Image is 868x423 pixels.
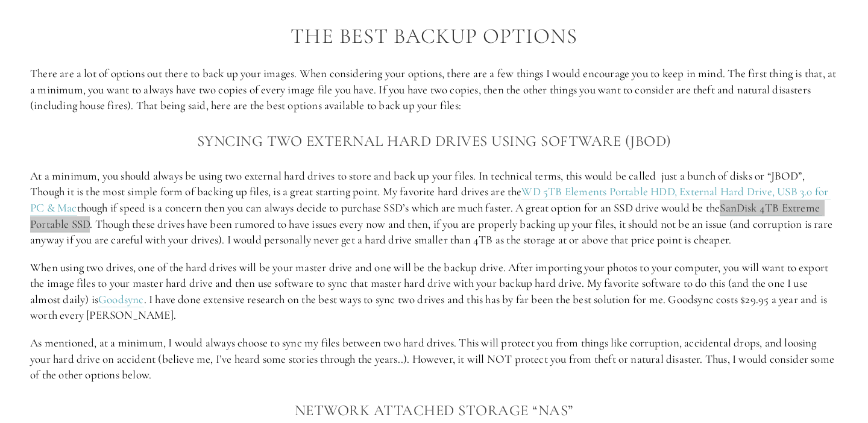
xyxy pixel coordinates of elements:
p: When using two drives, one of the hard drives will be your master drive and one will be the backu... [30,260,838,324]
p: As mentioned, at a minimum, I would always choose to sync my files between two hard drives. This ... [30,335,838,383]
a: WD 5TB Elements Portable HDD, External Hard Drive, USB 3.0 for PC & Mac [30,184,831,216]
p: There are a lot of options out there to back up your images. When considering your options, there... [30,66,838,114]
h3: Network Attached Storage “NAS” [30,398,838,422]
a: Goodsync [98,292,144,307]
h3: Syncing two external hard drives using software (JBOD) [30,129,838,153]
p: At a minimum, you should always be using two external hard drives to store and back up your files... [30,168,838,248]
h2: The Best Backup Options [30,25,838,48]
